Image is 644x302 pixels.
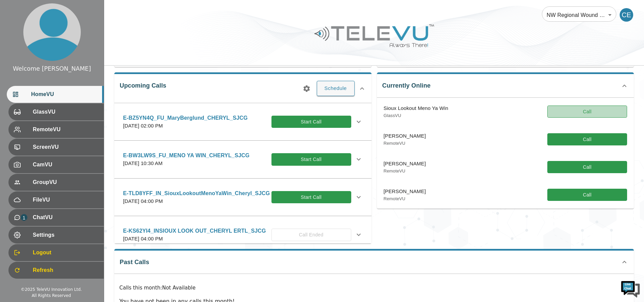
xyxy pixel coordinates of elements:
[8,174,104,191] div: GroupVU
[384,132,426,140] p: [PERSON_NAME]
[384,140,426,147] p: RemoteVU
[620,8,633,22] div: CE
[547,161,627,173] button: Call
[123,152,249,160] p: E-BW3LW9S_FU_MENO YA WIN_CHERYL_SJCG
[271,116,351,128] button: Start Call
[317,81,355,96] button: Schedule
[8,262,104,279] div: Refresh
[39,85,93,154] span: We're online!
[11,31,28,48] img: d_736959983_company_1615157101543_736959983
[8,191,104,208] div: FileVU
[31,90,98,98] span: HomeVU
[271,153,351,166] button: Start Call
[118,223,368,247] div: E-KS62YI4_INSIOUX LOOK OUT_CHERYL ERTL_SJCG[DATE] 04:00 PMCall Ended
[384,195,426,202] p: RemoteVU
[119,284,629,292] p: Calls this month : Not Available
[123,189,270,198] p: E-TLD8YFF_IN_SiouxLookoutMenoYaWin_Cheryl_SJCG
[384,160,426,168] p: [PERSON_NAME]
[23,3,81,61] img: profile.png
[123,114,248,122] p: E-BZ5YN4Q_FU_MaryBerglund_CHERYL_SJCG
[33,266,98,274] span: Refresh
[547,133,627,146] button: Call
[123,235,266,243] p: [DATE] 04:00 PM
[33,213,98,222] span: ChatVU
[8,227,104,243] div: Settings
[620,278,641,299] img: Chat Widget
[118,147,368,171] div: E-BW3LW9S_FU_MENO YA WIN_CHERYL_SJCG[DATE] 10:30 AMStart Call
[21,214,27,221] p: 1
[123,198,270,205] p: [DATE] 04:00 PM
[3,185,129,208] textarea: Type your message and hit 'Enter'
[33,161,98,169] span: CamVU
[8,103,104,120] div: GlassVU
[7,86,104,103] div: HomeVU
[33,249,98,257] span: Logout
[547,189,627,201] button: Call
[8,156,104,173] div: CamVU
[384,112,448,119] p: GlassVU
[35,36,114,44] div: Chat with us now
[384,188,426,195] p: [PERSON_NAME]
[33,196,98,204] span: FileVU
[33,125,98,134] span: RemoteVU
[118,185,368,209] div: E-TLD8YFF_IN_SiouxLookoutMenoYaWin_Cheryl_SJCG[DATE] 04:00 PMStart Call
[395,67,599,74] p: 4a19de6c-1be9-4fb6-bfc2-bcf2f93a80ae.png
[33,178,98,186] span: GroupVU
[118,110,368,134] div: E-BZ5YN4Q_FU_MaryBerglund_CHERYL_SJCG[DATE] 02:00 PMStart Call
[123,122,248,130] p: [DATE] 02:00 PM
[8,121,104,138] div: RemoteVU
[547,106,627,118] button: Call
[384,168,426,175] p: RemoteVU
[33,231,98,239] span: Settings
[33,143,98,151] span: ScreenVU
[33,108,98,116] span: GlassVU
[8,209,104,226] div: 1ChatVU
[8,244,104,261] div: Logout
[13,64,91,73] div: Welcome [PERSON_NAME]
[271,191,351,204] button: Start Call
[8,139,104,156] div: ScreenVU
[384,104,448,112] p: Sioux Lookout Meno Ya Win
[542,5,616,24] div: NW Regional Wound Care
[111,3,127,20] div: Minimize live chat window
[123,160,249,167] p: [DATE] 10:30 AM
[123,227,266,235] p: E-KS62YI4_INSIOUX LOOK OUT_CHERYL ERTL_SJCG
[313,22,435,50] img: Logo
